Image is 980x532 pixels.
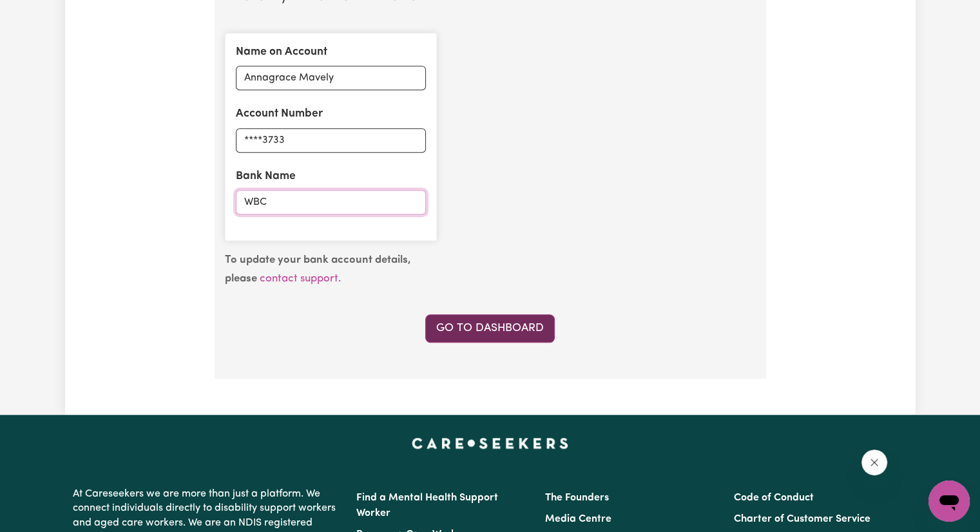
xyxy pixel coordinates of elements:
a: Code of Conduct [734,493,814,503]
a: Careseekers home page [412,438,568,448]
small: . [225,254,411,284]
label: Account Number [236,106,323,122]
iframe: Button to launch messaging window [928,480,970,522]
label: Name on Account [236,44,327,61]
iframe: Close message [861,450,887,475]
a: Go to Dashboard [425,314,555,343]
b: To update your bank account details, please [225,254,411,284]
input: Holly Peers [236,66,426,90]
input: e.g. 000123456 [236,128,426,153]
a: Find a Mental Health Support Worker [356,493,498,518]
a: The Founders [545,493,609,503]
span: Need any help? [8,9,78,19]
a: Media Centre [545,514,611,524]
a: Charter of Customer Service [734,514,870,524]
label: Bank Name [236,168,296,185]
a: contact support [260,273,338,284]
